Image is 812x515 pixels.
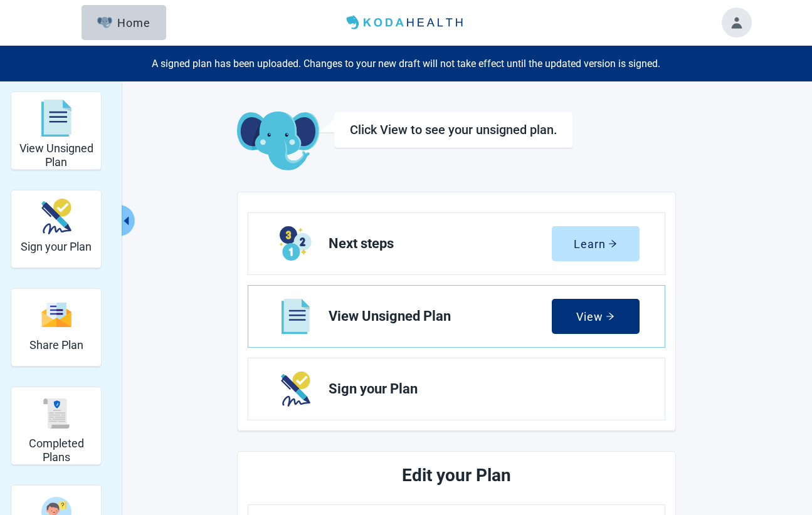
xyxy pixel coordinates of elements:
[41,301,71,328] img: svg%3e
[11,91,102,170] div: View Unsigned Plan
[248,358,665,420] a: Next Sign your Plan section
[41,398,71,429] img: svg%3e
[574,237,617,250] div: Learn
[329,382,630,397] span: Sign your Plan
[11,288,102,367] div: Share Plan
[248,213,665,274] a: Learn Next steps section
[97,17,113,28] img: Elephant
[295,462,618,489] h2: Edit your Plan
[608,239,617,248] span: arrow-right
[248,286,665,347] a: View View Unsigned Plan section
[16,437,96,464] h2: Completed Plans
[341,13,470,33] img: Koda Health
[329,236,552,251] span: Next steps
[606,312,614,321] span: arrow-right
[552,226,640,261] button: Learnarrow-right
[41,100,71,137] img: svg%3e
[16,142,96,169] h2: View Unsigned Plan
[350,122,557,137] h1: Click View to see your unsigned plan.
[11,387,102,465] div: Completed Plans
[237,112,319,172] img: Koda Elephant
[119,205,134,236] button: Collapse menu
[97,16,151,29] div: Home
[11,190,102,268] div: Sign your Plan
[552,299,640,334] button: Viewarrow-right
[120,215,132,227] span: caret-left
[29,338,83,352] h2: Share Plan
[21,240,92,254] h2: Sign your Plan
[329,309,552,324] span: View Unsigned Plan
[82,5,166,40] button: ElephantHome
[41,199,71,234] img: make_plan_official-CpYJDfBD.svg
[722,8,752,38] button: Toggle account menu
[576,310,614,323] div: View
